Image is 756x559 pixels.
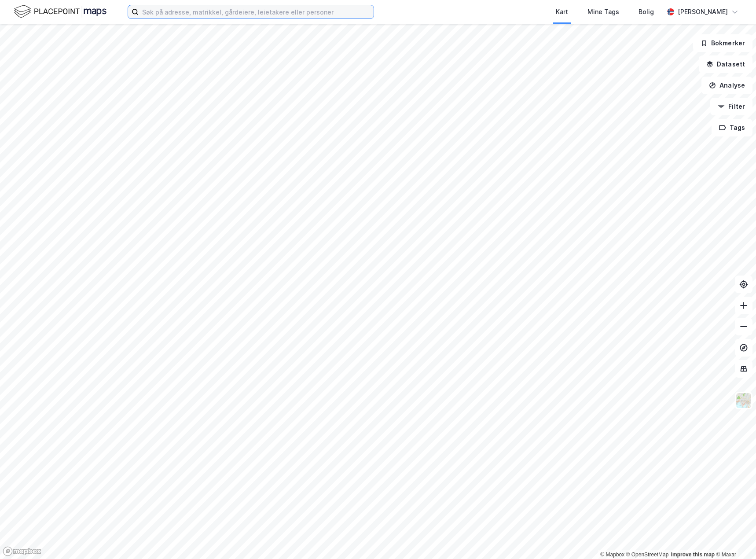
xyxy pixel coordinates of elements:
[712,119,752,136] button: Tags
[735,392,752,409] img: Z
[701,77,752,94] button: Analyse
[139,5,374,18] input: Søk på adresse, matrikkel, gårdeiere, leietakere eller personer
[678,7,728,17] div: [PERSON_NAME]
[693,34,752,52] button: Bokmerker
[710,98,752,115] button: Filter
[671,552,715,558] a: Improve this map
[600,552,624,558] a: Mapbox
[3,546,41,556] a: Mapbox homepage
[699,55,752,73] button: Datasett
[639,7,654,17] div: Bolig
[14,4,106,19] img: logo.f888ab2527a4732fd821a326f86c7f29.svg
[626,552,669,558] a: OpenStreetMap
[712,517,756,559] iframe: Chat Widget
[712,517,756,559] div: Kontrollprogram for chat
[556,7,568,17] div: Kart
[587,7,619,17] div: Mine Tags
